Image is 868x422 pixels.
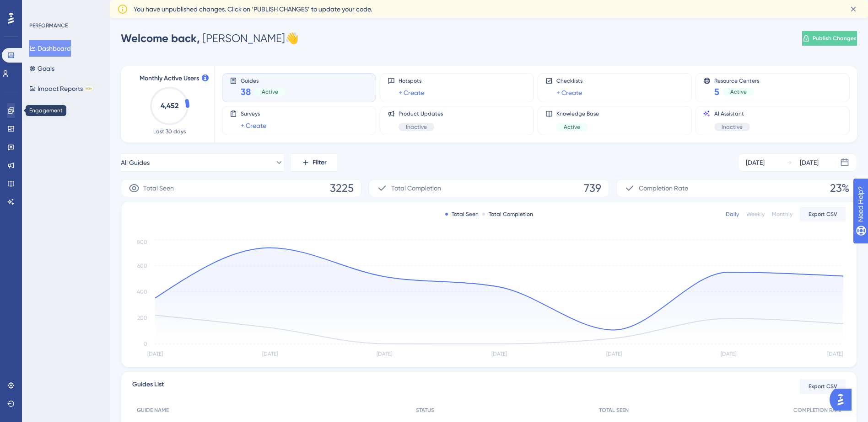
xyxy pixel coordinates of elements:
span: Export CSV [809,383,837,390]
span: 3225 [330,181,354,195]
button: All Guides [121,153,284,172]
div: [DATE] [746,157,765,168]
tspan: 200 [137,315,147,321]
span: 23% [830,181,849,195]
button: Export CSV [800,207,846,222]
span: Filter [313,157,327,168]
tspan: [DATE] [491,351,507,357]
div: Monthly [772,211,793,218]
span: You have unpublished changes. Click on ‘PUBLISH CHANGES’ to update your code. [134,4,372,15]
span: Completion Rate [639,183,688,194]
span: GUIDE NAME [137,406,169,414]
span: 38 [241,85,251,98]
span: Total Completion [391,183,441,194]
span: Publish Changes [813,35,857,42]
span: Resource Centers [714,77,759,84]
span: STATUS [416,406,434,414]
tspan: [DATE] [262,351,278,357]
tspan: 400 [137,289,147,295]
span: 739 [584,181,601,195]
div: Total Seen [445,211,479,218]
tspan: [DATE] [827,351,843,357]
span: Active [564,123,580,131]
tspan: 600 [137,263,147,269]
div: Total Completion [482,211,533,218]
span: Surveys [241,110,266,117]
span: TOTAL SEEN [599,406,629,414]
span: Guides [241,77,286,84]
div: [DATE] [800,157,819,168]
button: Goals [29,60,54,77]
span: Checklists [556,77,582,84]
div: PERFORMANCE [29,22,68,29]
button: Publish Changes [802,31,857,46]
tspan: 0 [144,341,147,347]
button: Impact ReportsBETA [29,80,93,97]
span: Total Seen [143,183,174,194]
span: Monthly Active Users [140,73,199,84]
span: Last 30 days [153,128,186,135]
span: AI Assistant [714,110,750,117]
text: 4,452 [161,101,178,110]
button: Filter [291,153,337,172]
span: Inactive [722,123,743,131]
button: Export CSV [800,379,846,394]
span: All Guides [121,157,150,168]
a: + Create [556,87,582,98]
span: Active [262,88,278,95]
span: Knowledge Base [556,110,599,117]
tspan: [DATE] [147,351,163,357]
div: [PERSON_NAME] 👋 [121,31,299,46]
tspan: [DATE] [721,351,736,357]
span: Export CSV [809,211,837,218]
span: Product Updates [399,110,443,117]
a: + Create [241,120,266,131]
iframe: UserGuiding AI Assistant Launcher [830,386,857,413]
span: Inactive [406,123,427,131]
span: Active [730,88,747,95]
button: Dashboard [29,40,71,57]
tspan: 800 [137,239,147,245]
tspan: [DATE] [606,351,622,357]
span: COMPLETION RATE [793,406,841,414]
span: 5 [714,85,719,98]
a: + Create [399,87,424,98]
tspan: [DATE] [377,351,392,357]
div: Weekly [746,211,765,218]
span: Need Help? [22,2,57,13]
span: Guides List [132,379,164,394]
div: BETA [85,86,93,91]
div: Daily [726,211,739,218]
span: Hotspots [399,77,424,84]
span: Welcome back, [121,32,200,45]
